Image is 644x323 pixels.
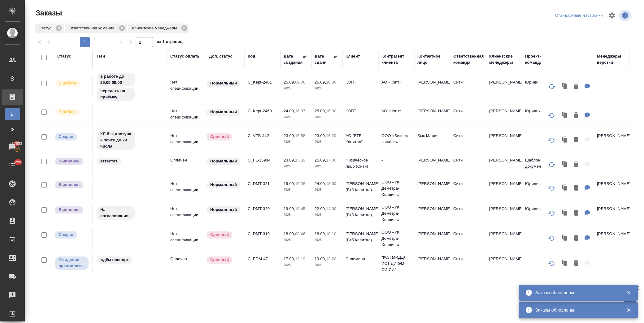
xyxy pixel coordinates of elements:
[248,157,277,163] p: C_FL-15934
[206,133,241,141] div: Выставляется автоматически, если на указанный объем услуг необходимо больше времени в стандартном...
[157,38,183,47] span: из 1 страниц
[100,207,131,219] p: На согласовании
[315,109,326,113] p: 25.09,
[295,206,305,211] p: 13:45
[544,256,559,271] button: Обновить
[559,182,571,195] button: Клонировать
[381,157,411,163] p: -
[315,163,339,170] p: 2025
[128,24,189,33] div: Клиентские менеджеры
[100,131,131,149] p: КЛ без доступа к почте до 29 числа
[453,53,484,66] div: Ответственная команда
[414,154,450,176] td: [PERSON_NAME]
[381,133,411,145] p: ООО «Бизнес-Финанс»
[450,178,486,199] td: Сити
[450,76,486,98] td: Сити
[326,158,336,162] p: 17:00
[315,133,326,138] p: 23.09,
[284,109,295,113] p: 24.09,
[54,181,89,189] div: Выставляет ПМ после сдачи и проведения начислений. Последний этап для ПМа
[54,108,89,116] div: Выставляет ПМ после принятия заказа от КМа
[284,85,308,92] p: 2025
[544,108,559,123] button: Обновить
[210,257,229,263] p: Срочный
[559,158,571,171] button: Клонировать
[57,53,71,59] div: Статус
[381,108,411,114] p: АО «Кэпт»
[597,206,627,212] p: [PERSON_NAME]
[315,80,326,84] p: 26.09,
[59,182,80,188] p: Выполнен
[315,206,326,211] p: 22.09,
[2,139,23,154] a: 17883
[544,133,559,148] button: Обновить
[450,253,486,274] td: Сити
[346,157,375,170] p: Физическое лицо (Сити)
[346,206,375,218] p: [PERSON_NAME] (Втб Капитал)
[346,108,375,114] p: КЭПТ
[450,130,486,151] td: Сити
[284,231,295,236] p: 18.09,
[559,232,571,245] button: Клонировать
[597,181,627,187] p: [PERSON_NAME]
[450,203,486,224] td: Сити
[522,203,558,224] td: Юридический
[522,105,558,127] td: Юридический
[34,8,62,18] span: Заказы
[284,80,295,84] p: 25.09,
[315,158,326,162] p: 25.09,
[381,179,411,198] p: ООО «УК Деметра-Холдинг»
[326,206,336,211] p: 14:00
[167,228,206,249] td: Нет спецификации
[381,79,411,85] p: АО «Кэпт»
[206,231,241,239] div: Выставляется автоматически, если на указанный объем услуг необходимо больше времени в стандартном...
[414,130,450,151] td: Бык Мария
[622,290,635,295] button: Закрыть
[167,253,206,274] td: Оплачен
[544,79,559,94] button: Обновить
[486,203,522,224] td: [PERSON_NAME]
[100,257,129,263] p: ждём паспорт
[571,158,581,171] button: Удалить
[284,133,295,138] p: 23.09,
[284,262,308,268] p: 2025
[486,130,522,151] td: [PERSON_NAME]
[38,25,54,31] p: Статус
[284,114,308,120] p: 2025
[544,157,559,172] button: Обновить
[295,181,305,186] p: 15:26
[622,307,635,313] button: Закрыть
[559,134,571,146] button: Клонировать
[381,204,411,223] p: ООО «УК Деметра-Холдинг»
[315,114,339,120] p: 2025
[210,207,237,213] p: Нормальный
[619,10,632,21] span: Посмотреть информацию
[597,53,627,66] div: Менеджеры верстки
[248,79,277,85] p: C_Kept-2461
[170,53,201,59] div: Статус оплаты
[414,76,450,98] td: [PERSON_NAME]
[522,178,558,199] td: Юридический
[597,231,627,237] p: [PERSON_NAME]
[295,109,305,113] p: 16:37
[486,178,522,199] td: [PERSON_NAME]
[295,80,305,84] p: 09:06
[284,256,295,261] p: 17.09,
[346,133,375,145] p: АО "ВТБ Капитал"
[604,8,619,23] span: Настроить таблицу
[315,212,339,218] p: 2025
[8,140,26,147] span: 17883
[315,256,326,261] p: 19.09,
[96,72,164,101] div: в работе до 26.09 09.00, передать на приёмку
[209,53,233,59] div: Доп. статус
[54,79,89,88] div: Выставляет ПМ после принятия заказа от КМа
[35,24,64,33] div: Статус
[571,134,581,146] button: Удалить
[571,80,581,93] button: Удалить
[132,25,179,31] p: Клиентские менеджеры
[414,228,450,249] td: [PERSON_NAME]
[100,88,131,100] p: передать на приёмку
[248,206,277,212] p: C_DMT-320
[284,158,295,162] p: 23.09,
[571,182,581,195] button: Удалить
